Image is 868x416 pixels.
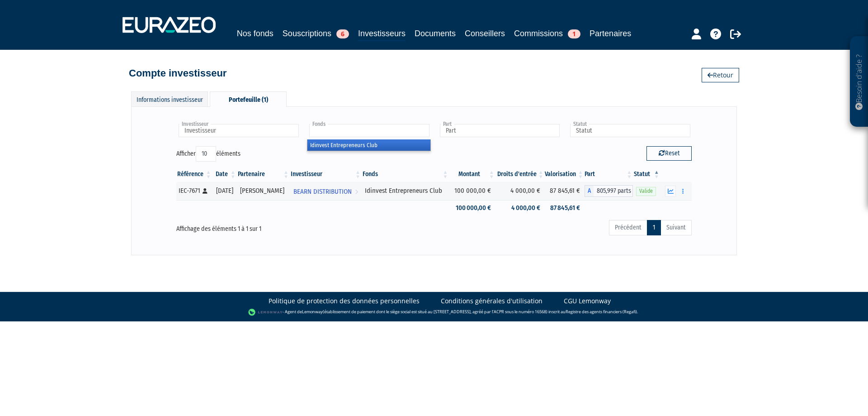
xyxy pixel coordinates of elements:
[415,27,456,40] a: Documents
[302,309,323,315] a: Lemonway
[215,186,233,196] div: [DATE]
[495,167,545,182] th: Droits d'entrée: activer pour trier la colonne par ordre croissant
[585,185,594,197] span: A
[237,182,290,200] td: [PERSON_NAME]
[237,27,274,40] a: Nos fonds
[449,167,495,182] th: Montant: activer pour trier la colonne par ordre croissant
[647,220,661,235] a: 1
[585,167,633,182] th: Part: activer pour trier la colonne par ordre croissant
[362,167,449,182] th: Fonds: activer pour trier la colonne par ordre croissant
[176,219,383,234] div: Affichage des éléments 1 à 1 sur 1
[123,17,216,33] img: 1732889491-logotype_eurazeo_blanc_rvb.png
[545,167,585,182] th: Valorisation: activer pour trier la colonne par ordre croissant
[449,182,495,200] td: 100 000,00 €
[568,29,580,38] span: 1
[495,200,545,216] td: 4 000,00 €
[564,296,611,306] a: CGU Lemonway
[131,91,208,106] div: Informations investisseur
[336,29,349,38] span: 6
[269,296,420,306] a: Politique de protection des données personnelles
[594,185,633,197] span: 805,997 parts
[9,308,859,317] div: - Agent de (établissement de paiement dont le siège social est situé au [STREET_ADDRESS], agréé p...
[358,27,406,41] a: Investisseurs
[355,183,358,200] i: Voir l'investisseur
[636,187,656,196] span: Valide
[449,200,495,216] td: 100 000,00 €
[176,146,241,162] label: Afficher éléments
[290,182,362,200] a: BEARN DISTRIBUTION
[203,188,208,194] i: [Français] Personne physique
[176,167,212,182] th: Référence : activer pour trier la colonne par ordre croissant
[585,185,633,197] div: A - Idinvest Entrepreneurs Club
[465,27,505,40] a: Conseillers
[514,27,580,40] a: Commissions1
[248,308,283,317] img: logo-lemonway.png
[566,309,637,315] a: Registre des agents financiers (Regafi)
[441,296,542,306] a: Conditions générales d'utilisation
[702,68,739,82] a: Retour
[237,167,290,182] th: Partenaire: activer pour trier la colonne par ordre croissant
[633,167,660,182] th: Statut : activer pour trier la colonne par ordre d&eacute;croissant
[495,182,545,200] td: 4 000,00 €
[545,200,585,216] td: 87 845,61 €
[179,186,209,196] div: IEC-7671
[196,146,216,162] select: Afficheréléments
[590,27,631,40] a: Partenaires
[210,91,287,107] div: Portefeuille (1)
[545,182,585,200] td: 87 845,61 €
[212,167,236,182] th: Date: activer pour trier la colonne par ordre croissant
[365,186,446,196] div: Idinvest Entrepreneurs Club
[129,68,226,79] h4: Compte investisseur
[646,146,692,161] button: Reset
[290,167,362,182] th: Investisseur: activer pour trier la colonne par ordre croissant
[854,41,864,123] p: Besoin d'aide ?
[293,183,352,200] span: BEARN DISTRIBUTION
[283,27,349,40] a: Souscriptions6
[307,139,430,151] li: Idinvest Entrepreneurs Club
